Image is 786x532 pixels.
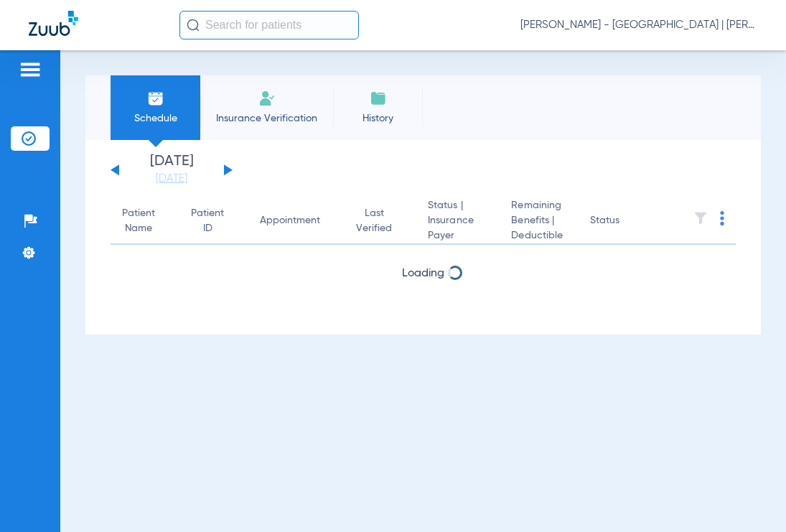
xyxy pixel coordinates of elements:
span: [PERSON_NAME] - [GEOGRAPHIC_DATA] | [PERSON_NAME] [520,18,757,32]
th: Status | [416,198,500,245]
div: Appointment [260,213,333,228]
img: hamburger-icon [19,61,42,78]
iframe: Chat Widget [714,463,786,532]
div: Patient ID [191,206,237,236]
img: filter.svg [693,211,708,225]
input: Search for patients [179,11,359,39]
span: Schedule [121,111,190,126]
div: Patient Name [122,206,168,236]
span: Loading [402,268,444,279]
div: Patient Name [122,206,155,236]
img: group-dot-blue.svg [720,211,724,225]
div: Last Verified [356,206,392,236]
div: Appointment [260,213,320,228]
span: Insurance Verification [211,111,322,126]
img: Search Icon [187,19,200,32]
th: Status [579,198,675,245]
div: Last Verified [356,206,405,236]
li: [DATE] [128,154,215,186]
img: History [370,90,387,107]
span: History [344,111,412,126]
th: Remaining Benefits | [500,198,579,245]
img: Schedule [147,90,164,107]
img: Manual Insurance Verification [258,90,276,107]
a: [DATE] [128,172,215,186]
img: Zuub Logo [29,11,78,36]
span: Insurance Payer [428,213,488,243]
span: Deductible [511,228,567,243]
div: Patient ID [191,206,224,236]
